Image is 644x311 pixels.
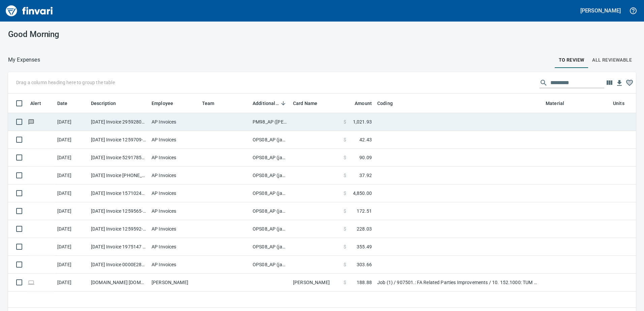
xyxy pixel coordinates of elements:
td: [DATE] Invoice 5291785509 from Vestis (1-10070) [88,149,149,167]
span: Additional Reviewer [253,99,288,107]
span: 303.66 [357,261,372,268]
td: OPS08_AP (janettep, samr) [250,220,290,238]
td: OPS08_AP (janettep, samr) [250,149,290,167]
span: $ [344,261,346,268]
td: [DATE] [55,167,88,184]
td: [DATE] Invoice 157102466 from [PERSON_NAME][GEOGRAPHIC_DATA] (1-38594) [88,184,149,202]
td: [DATE] [55,202,88,220]
td: [DATE] [55,220,88,238]
span: 228.03 [357,226,372,232]
span: 188.88 [357,279,372,286]
span: 90.09 [359,154,372,161]
td: [DOMAIN_NAME] [DOMAIN_NAME][URL] WA [88,274,149,291]
button: Column choices favorited. Click to reset to default [624,78,635,88]
td: [DATE] Invoice 1975147 from [PERSON_NAME] Co (1-23227) [88,238,149,256]
span: Employee [152,99,173,107]
td: [DATE] Invoice 0000E28842415 from UPS (1-30551) [88,256,149,274]
span: Description [91,99,116,107]
button: [PERSON_NAME] [579,5,622,16]
td: AP Invoices [149,256,199,274]
span: Amount [346,99,372,107]
span: Card Name [293,99,317,107]
nav: breadcrumb [8,56,40,64]
span: $ [344,118,346,125]
span: 355.49 [357,243,372,250]
span: Alert [30,99,41,107]
span: $ [344,154,346,161]
td: PM98_AP ([PERSON_NAME], [PERSON_NAME]) [250,113,290,131]
span: Card Name [293,99,326,107]
span: 1,021.93 [353,118,372,125]
td: AP Invoices [149,238,199,256]
td: [DATE] [55,149,88,167]
td: [PERSON_NAME] [149,274,199,291]
td: [DATE] [55,184,88,202]
span: 172.51 [357,208,372,214]
td: [DATE] [55,131,88,149]
td: [DATE] Invoice [PHONE_NUMBER] 1025 from [PERSON_NAME] Public Utilities (1-10204) [88,167,149,184]
td: AP Invoices [149,184,199,202]
span: 42.43 [359,136,372,143]
td: AP Invoices [149,131,199,149]
td: [DATE] Invoice 1259565-0 from OPNW - Office Products Nationwide (1-29901) [88,202,149,220]
span: Coding [377,99,401,107]
img: Finvari [4,3,55,19]
td: [DATE] [55,256,88,274]
td: [DATE] [55,274,88,291]
span: $ [344,172,346,179]
span: Material [546,99,564,107]
td: OPS08_AP (janettep, samr) [250,184,290,202]
span: $ [344,243,346,250]
span: Alert [30,99,50,107]
span: $ [344,226,346,232]
td: [DATE] Invoice 1259709-0 from OPNW - Office Products Nationwide (1-29901) [88,131,149,149]
td: OPS08_AP (janettep, samr) [250,131,290,149]
span: To Review [559,56,584,64]
td: AP Invoices [149,113,199,131]
p: My Expenses [8,56,40,64]
td: [DATE] [55,113,88,131]
td: AP Invoices [149,220,199,238]
td: AP Invoices [149,202,199,220]
td: OPS08_AP (janettep, samr) [250,202,290,220]
span: Material [546,99,573,107]
td: AP Invoices [149,167,199,184]
td: Job (1) / 907501.: FA Related Parties Improvements / 10. 152.1000: TUM Misc. Projects / 3: Material [375,274,543,291]
span: Date [57,99,68,107]
span: Date [57,99,76,107]
td: [PERSON_NAME] [290,274,341,291]
span: Employee [152,99,182,107]
td: [DATE] [55,238,88,256]
td: OPS08_AP (janettep, samr) [250,167,290,184]
button: Download table [614,78,624,88]
span: Amount [355,99,372,107]
h5: [PERSON_NAME] [580,7,621,14]
span: Team [202,99,215,107]
span: $ [344,136,346,143]
span: Description [91,99,125,107]
td: AP Invoices [149,149,199,167]
span: $ [344,279,346,286]
td: OPS08_AP (janettep, samr) [250,238,290,256]
td: OPS08_AP (janettep, samr) [250,256,290,274]
button: Choose columns to display [604,78,614,88]
span: $ [344,190,346,197]
span: All Reviewable [592,56,632,64]
p: Drag a column heading here to group the table [16,79,115,86]
span: Units [613,99,624,107]
span: Online transaction [28,280,35,284]
span: Coding [377,99,393,107]
span: 37.92 [359,172,372,179]
h3: Good Morning [8,30,206,39]
span: Units [613,99,633,107]
span: Additional Reviewer [253,99,279,107]
td: [DATE] Invoice 1259592-0 from OPNW - Office Products Nationwide (1-29901) [88,220,149,238]
span: Has messages [28,119,35,124]
span: $ [344,208,346,214]
span: 4,850.00 [353,190,372,197]
span: Team [202,99,223,107]
td: [DATE] Invoice 29592802 from [PERSON_NAME] Hvac Services Inc (1-10453) [88,113,149,131]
